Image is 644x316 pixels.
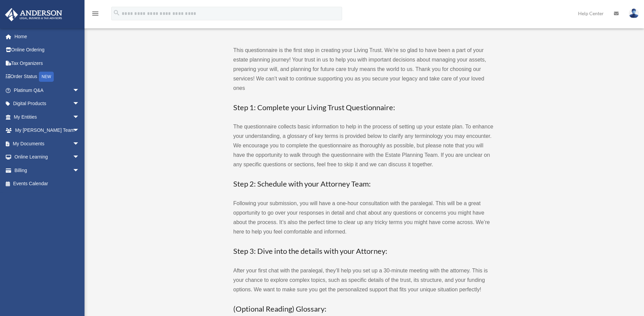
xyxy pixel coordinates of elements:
[73,164,86,177] span: arrow_drop_down
[629,8,639,18] img: User Pic
[73,97,86,111] span: arrow_drop_down
[113,9,120,17] i: search
[233,122,494,169] p: The questionnaire collects basic information to help in the process of setting up your estate pla...
[233,199,494,237] p: Following your submission, you will have a one-hour consultation with the paralegal. This will be...
[73,150,86,164] span: arrow_drop_down
[73,137,86,151] span: arrow_drop_down
[5,124,90,137] a: My [PERSON_NAME] Teamarrow_drop_down
[5,56,90,70] a: Tax Organizers
[73,124,86,138] span: arrow_drop_down
[73,110,86,124] span: arrow_drop_down
[5,70,90,84] a: Order StatusNEW
[5,164,90,177] a: Billingarrow_drop_down
[73,83,86,97] span: arrow_drop_down
[5,83,90,97] a: Platinum Q&Aarrow_drop_down
[5,177,90,191] a: Events Calendar
[3,8,64,21] img: Anderson Advisors Platinum Portal
[91,12,99,18] a: menu
[233,179,494,189] h3: Step 2: Schedule with your Attorney Team:
[233,246,494,257] h3: Step 3: Dive into the details with your Attorney:
[5,110,90,124] a: My Entitiesarrow_drop_down
[233,266,494,294] p: After your first chat with the paralegal, they’ll help you set up a 30-minute meeting with the at...
[233,102,494,113] h3: Step 1: Complete your Living Trust Questionnaire:
[5,30,90,43] a: Home
[5,97,90,111] a: Digital Productsarrow_drop_down
[91,9,99,18] i: menu
[39,72,54,82] div: NEW
[233,46,494,93] p: This questionnaire is the first step in creating your Living Trust. We’re so glad to have been a ...
[5,137,90,150] a: My Documentsarrow_drop_down
[5,150,90,164] a: Online Learningarrow_drop_down
[5,43,90,57] a: Online Ordering
[233,304,494,314] h3: (Optional Reading) Glossary:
